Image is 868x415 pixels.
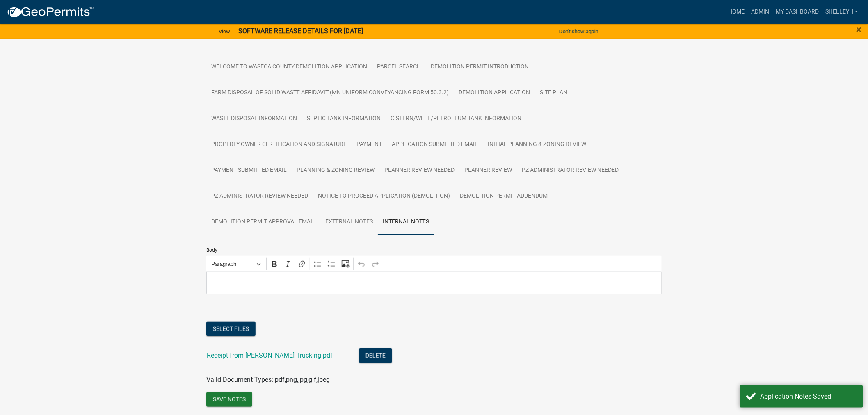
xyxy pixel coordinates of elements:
[313,183,455,210] a: Notice to Proceed Application (Demolition)
[302,106,386,132] a: Septic Tank Information
[207,351,333,359] a: Receipt from [PERSON_NAME] Trucking.pdf
[483,132,591,158] a: Initial Planning & Zoning Review
[206,132,352,158] a: Property Owner Certification and Signature
[379,157,459,184] a: Planner Review Needed
[426,54,534,80] a: Demolition Permit Introduction
[238,27,363,35] strong: SOFTWARE RELEASE DETAILS FOR [DATE]
[206,392,252,407] button: Save Notes
[206,272,662,294] div: Editor editing area: main. Press Alt+0 for help.
[455,183,553,210] a: Demolition Permit Addendum
[206,183,313,210] a: PZ Administrator Review Needed
[206,106,302,132] a: Waste Disposal Information
[535,80,572,106] a: Site Plan
[320,209,378,235] a: External Notes
[359,352,392,360] wm-modal-confirm: Delete Document
[372,54,426,80] a: Parcel search
[208,258,265,270] button: Paragraph, Heading
[206,256,662,271] div: Editor toolbar
[725,4,748,20] a: Home
[761,392,857,401] div: Application Notes Saved
[206,376,330,383] span: Valid Document Types: pdf,png,jpg,gif,jpeg
[772,4,822,20] a: My Dashboard
[206,209,320,235] a: Demolition Permit Approval Email
[822,4,861,20] a: shelleyh
[387,132,483,158] a: Application Submitted Email
[454,80,535,106] a: Demolition Application
[378,209,434,235] a: Internal Notes
[212,259,254,269] span: Paragraph
[292,157,379,184] a: Planning & Zoning Review
[359,348,392,363] button: Delete
[215,25,233,38] a: View
[206,80,454,106] a: Farm Disposal of Solid Waste Affidavit (MN Uniform Conveyancing Form 50.3.2)
[556,25,602,38] button: Don't show again
[857,24,862,35] span: ×
[386,106,526,132] a: Cistern/Well/Petroleum Tank Information
[206,54,372,80] a: Welcome to Waseca County Demolition Application
[206,322,256,336] button: Select files
[857,25,862,34] button: Close
[352,132,387,158] a: Payment
[517,157,624,184] a: PZ Administrator Review Needed
[206,157,292,184] a: Payment Submitted Email
[459,157,517,184] a: Planner Review
[748,4,772,20] a: Admin
[206,248,217,253] label: Body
